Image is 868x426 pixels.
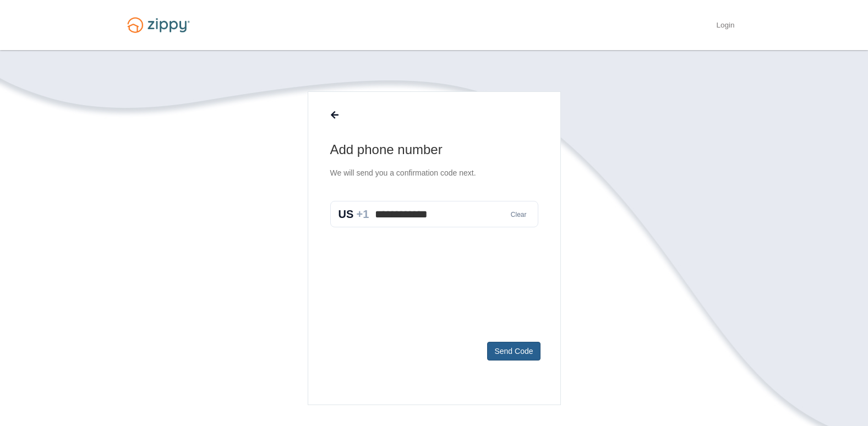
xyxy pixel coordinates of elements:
[330,167,538,179] p: We will send you a confirmation code next.
[507,210,530,220] button: Clear
[487,342,540,361] button: Send Code
[121,12,196,38] img: Logo
[716,21,734,32] a: Login
[330,141,538,159] h1: Add phone number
